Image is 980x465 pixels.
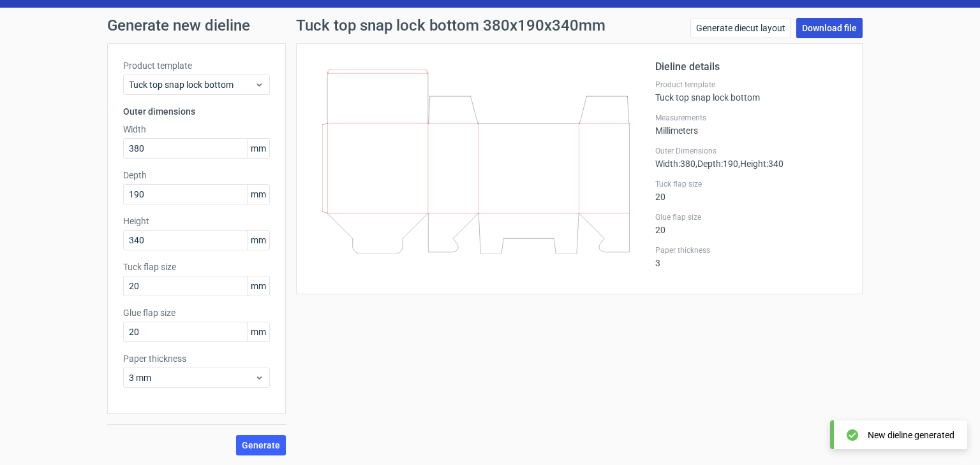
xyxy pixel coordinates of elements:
span: mm [247,231,269,250]
label: Measurements [655,113,847,123]
span: Tuck top snap lock bottom [129,78,255,91]
div: 20 [655,179,847,202]
label: Tuck flap size [655,179,847,189]
label: Tuck flap size [123,261,270,273]
span: , Depth : 190 [695,159,738,169]
label: Height [123,215,270,227]
span: mm [247,139,269,158]
span: Generate [242,441,280,450]
a: Generate diecut layout [690,18,791,38]
label: Paper thickness [655,245,847,255]
label: Glue flap size [655,212,847,222]
span: , Height : 340 [738,159,783,169]
label: Product template [123,59,270,72]
a: Download file [796,18,863,38]
h1: Generate new dieline [107,18,873,33]
span: mm [247,185,269,204]
div: 20 [655,212,847,235]
div: Millimeters [655,113,847,136]
h3: Outer dimensions [123,105,270,118]
span: mm [247,322,269,341]
h2: Dieline details [655,59,847,75]
span: 3 mm [129,371,255,384]
button: Generate [236,435,286,455]
h1: Tuck top snap lock bottom 380x190x340mm [296,18,605,33]
label: Product template [655,80,847,90]
label: Depth [123,169,270,182]
div: Tuck top snap lock bottom [655,80,847,103]
div: 3 [655,245,847,268]
label: Paper thickness [123,352,270,365]
span: mm [247,276,269,296]
label: Glue flap size [123,306,270,319]
label: Width [123,123,270,136]
label: Outer Dimensions [655,146,847,156]
span: Width : 380 [655,159,695,169]
div: New dieline generated [868,429,954,441]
